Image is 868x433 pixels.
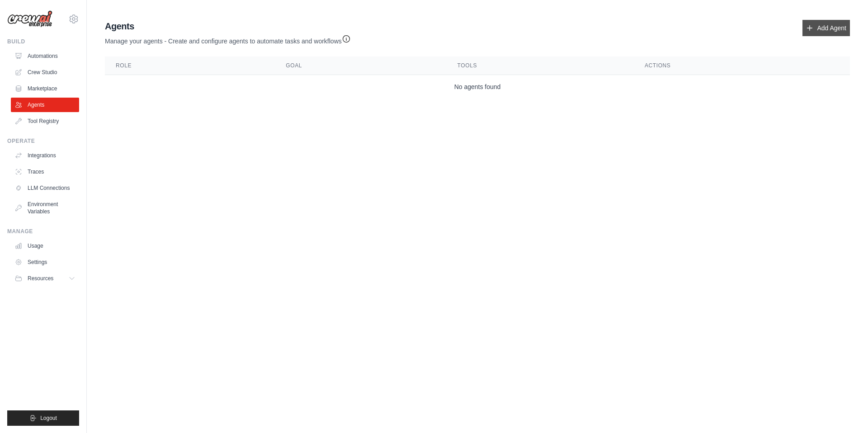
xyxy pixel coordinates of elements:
th: Tools [447,56,634,75]
p: Manage your agents - Create and configure agents to automate tasks and workflows [105,33,351,46]
a: Marketplace [11,81,79,96]
th: Goal [275,56,446,75]
span: Logout [40,414,57,422]
td: No agents found [105,75,850,99]
a: Environment Variables [11,197,79,219]
a: Integrations [11,148,79,163]
th: Role [105,56,275,75]
th: Actions [634,56,850,75]
a: Automations [11,49,79,63]
button: Logout [7,410,79,426]
a: Settings [11,255,79,269]
img: Logo [7,10,52,28]
a: Crew Studio [11,65,79,80]
a: Agents [11,98,79,112]
h2: Agents [105,20,351,33]
a: Add Agent [802,20,850,36]
a: Tool Registry [11,114,79,128]
div: Manage [7,228,79,235]
div: Build [7,38,79,45]
a: Traces [11,165,79,179]
button: Resources [11,271,79,286]
a: LLM Connections [11,181,79,195]
a: Usage [11,239,79,253]
span: Resources [28,275,53,282]
div: Operate [7,137,79,145]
